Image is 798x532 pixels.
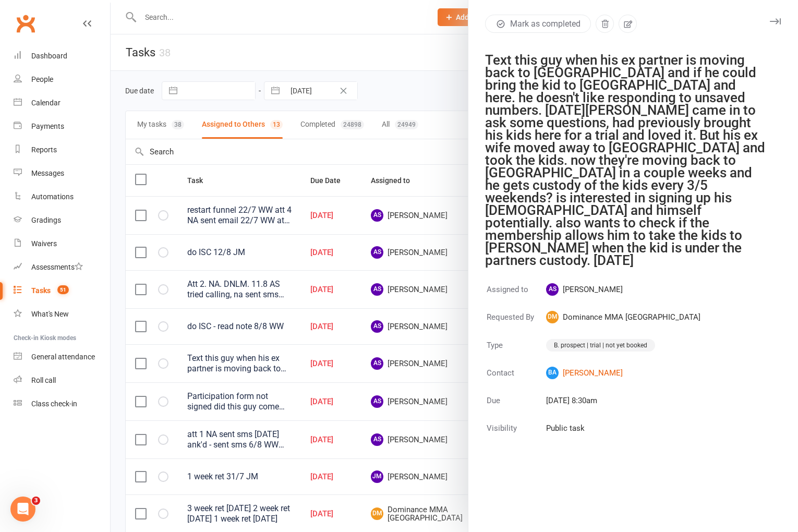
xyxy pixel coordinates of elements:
[486,394,545,420] td: Due
[546,421,701,448] td: Public task
[57,285,69,294] span: 51
[546,367,700,379] a: BA[PERSON_NAME]
[31,192,74,201] div: Automations
[486,310,545,337] td: Requested By
[31,263,83,271] div: Assessments
[13,10,39,37] a: Clubworx
[14,162,110,185] a: Messages
[31,353,95,361] div: General attendance
[486,338,545,365] td: Type
[14,91,110,115] a: Calendar
[546,283,559,296] span: AS
[546,311,559,323] span: DM
[31,169,64,177] div: Messages
[546,311,700,323] span: Dominance MMA [GEOGRAPHIC_DATA]
[486,366,545,393] td: Contact
[31,239,57,248] div: Waivers
[14,138,110,162] a: Reports
[486,283,545,309] td: Assigned to
[31,376,56,384] div: Roll call
[31,310,69,318] div: What's New
[14,209,110,232] a: Gradings
[14,185,110,209] a: Automations
[31,286,51,295] div: Tasks
[31,75,53,83] div: People
[32,497,40,505] span: 3
[31,216,61,224] div: Gradings
[485,54,768,267] div: Text this guy when his ex partner is moving back to [GEOGRAPHIC_DATA] and if he could bring the k...
[14,392,110,416] a: Class kiosk mode
[546,394,701,420] td: [DATE] 8:30am
[14,279,110,303] a: Tasks 51
[31,400,77,408] div: Class check-in
[31,99,61,107] div: Calendar
[546,339,655,352] div: B. prospect | trial | not yet booked
[546,367,559,379] span: BA
[10,497,35,522] iframe: Intercom live chat
[31,52,67,60] div: Dashboard
[14,68,110,91] a: People
[14,369,110,392] a: Roll call
[486,421,545,448] td: Visibility
[546,283,700,296] span: [PERSON_NAME]
[14,115,110,138] a: Payments
[14,44,110,68] a: Dashboard
[14,345,110,369] a: General attendance kiosk mode
[14,256,110,279] a: Assessments
[14,303,110,326] a: What's New
[14,232,110,256] a: Waivers
[485,15,591,33] button: Mark as completed
[31,146,57,154] div: Reports
[31,122,64,130] div: Payments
